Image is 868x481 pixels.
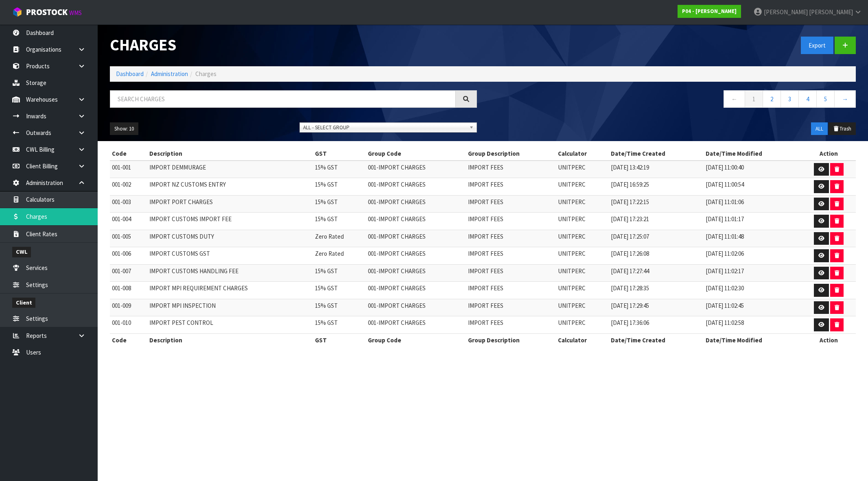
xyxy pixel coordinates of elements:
td: IMPORT FEES [466,316,556,334]
span: [DATE] 17:23:21 [611,215,649,223]
td: IMPORT CUSTOMS GST [147,247,313,265]
td: 001-010 [110,316,147,334]
td: 001-002 [110,178,147,196]
a: 5 [816,90,835,108]
a: 2 [763,90,781,108]
strong: P04 - [PERSON_NAME] [682,8,737,15]
td: UNITPERC [556,299,609,316]
button: Export [801,37,833,54]
span: Client [12,298,35,308]
th: Date/Time Created [609,333,703,346]
span: [DATE] 11:02:30 [706,284,744,292]
td: IMPORT CUSTOMS HANDLING FEE [147,264,313,282]
td: 15% GST [313,213,366,230]
span: [DATE] 11:02:45 [706,302,744,309]
td: UNITPERC [556,161,609,178]
td: 001-IMPORT CHARGES [366,213,466,230]
td: IMPORT FEES [466,230,556,247]
td: 001-IMPORT CHARGES [366,247,466,265]
th: Description [147,333,313,346]
td: UNITPERC [556,282,609,299]
td: Zero Rated [313,247,366,265]
td: 15% GST [313,195,366,213]
td: IMPORT FEES [466,161,556,178]
td: IMPORT MPI REQUIREMENT CHARGES [147,282,313,299]
span: [DATE] 13:42:19 [611,163,649,171]
th: Action [801,333,856,346]
td: 001-006 [110,247,147,265]
td: 001-IMPORT CHARGES [366,230,466,247]
span: [DATE] 16:59:25 [611,181,649,188]
td: 001-009 [110,299,147,316]
td: 15% GST [313,178,366,196]
a: 1 [745,90,763,108]
span: [DATE] 17:27:44 [611,267,649,275]
td: 15% GST [313,299,366,316]
td: 001-001 [110,161,147,178]
td: IMPORT NZ CUSTOMS ENTRY [147,178,313,196]
td: IMPORT PORT CHARGES [147,195,313,213]
th: Group Description [466,147,556,160]
td: 15% GST [313,282,366,299]
td: 001-007 [110,264,147,282]
button: Trash [829,122,856,135]
td: 001-003 [110,195,147,213]
th: Code [110,333,147,346]
h1: Charges [110,37,477,54]
td: IMPORT CUSTOMS IMPORT FEE [147,213,313,230]
td: 001-005 [110,230,147,247]
span: [DATE] 17:22:15 [611,198,649,206]
td: UNITPERC [556,230,609,247]
span: [PERSON_NAME] [809,8,853,16]
span: [DATE] 11:02:06 [706,250,744,257]
small: WMS [69,9,82,17]
span: [DATE] 11:01:06 [706,198,744,206]
th: Code [110,147,147,160]
td: UNITPERC [556,195,609,213]
span: [PERSON_NAME] [764,8,808,16]
td: 001-IMPORT CHARGES [366,316,466,334]
a: → [834,90,856,108]
th: Description [147,147,313,160]
td: 15% GST [313,161,366,178]
td: 001-IMPORT CHARGES [366,161,466,178]
td: IMPORT FEES [466,264,556,282]
a: ← [724,90,745,108]
span: [DATE] 17:36:06 [611,319,649,326]
span: [DATE] 17:28:35 [611,284,649,292]
th: GST [313,147,366,160]
span: [DATE] 17:29:45 [611,302,649,309]
span: [DATE] 11:02:58 [706,319,744,326]
td: IMPORT DEMMURAGE [147,161,313,178]
td: 001-IMPORT CHARGES [366,282,466,299]
th: GST [313,333,366,346]
a: 3 [781,90,799,108]
a: Administration [151,70,188,78]
td: UNITPERC [556,213,609,230]
td: 15% GST [313,316,366,334]
th: Action [801,147,856,160]
td: IMPORT FEES [466,195,556,213]
td: IMPORT FEES [466,178,556,196]
span: [DATE] 11:00:40 [706,163,744,171]
td: IMPORT MPI INSPECTION [147,299,313,316]
th: Group Code [366,147,466,160]
img: cube-alt.png [12,7,22,17]
th: Date/Time Created [609,147,703,160]
td: UNITPERC [556,316,609,334]
td: 001-004 [110,213,147,230]
nav: Page navigation [489,90,856,110]
button: Show: 10 [110,122,138,135]
td: IMPORT FEES [466,299,556,316]
td: 001-IMPORT CHARGES [366,178,466,196]
th: Date/Time Modified [704,333,801,346]
th: Date/Time Modified [704,147,801,160]
span: [DATE] 11:01:17 [706,215,744,223]
span: [DATE] 11:01:48 [706,233,744,240]
td: 001-IMPORT CHARGES [366,299,466,316]
td: 15% GST [313,264,366,282]
td: IMPORT FEES [466,282,556,299]
td: UNITPERC [556,264,609,282]
span: [DATE] 17:26:08 [611,250,649,257]
span: CWL [12,247,31,257]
